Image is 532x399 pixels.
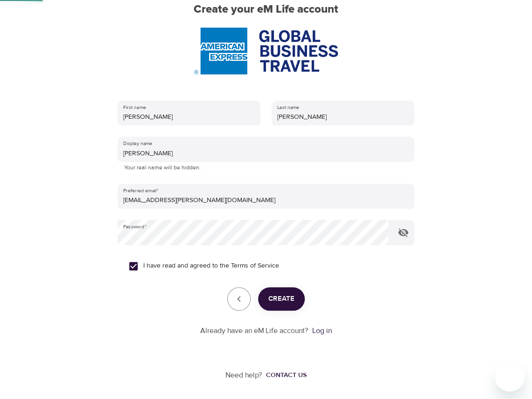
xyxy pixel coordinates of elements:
[143,261,279,271] span: I have read and agreed to the
[258,287,305,311] button: Create
[194,28,338,74] img: AmEx%20GBT%20logo.png
[124,163,408,173] p: Your real name will be hidden.
[103,3,429,16] h2: Create your eM Life account
[268,293,294,305] span: Create
[312,326,332,335] a: Log in
[266,370,307,380] div: Contact us
[225,370,262,381] p: Need help?
[231,261,279,271] a: Terms of Service
[495,362,525,392] iframe: Button to launch messaging window
[262,370,307,380] a: Contact us
[200,326,308,336] p: Already have an eM Life account?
